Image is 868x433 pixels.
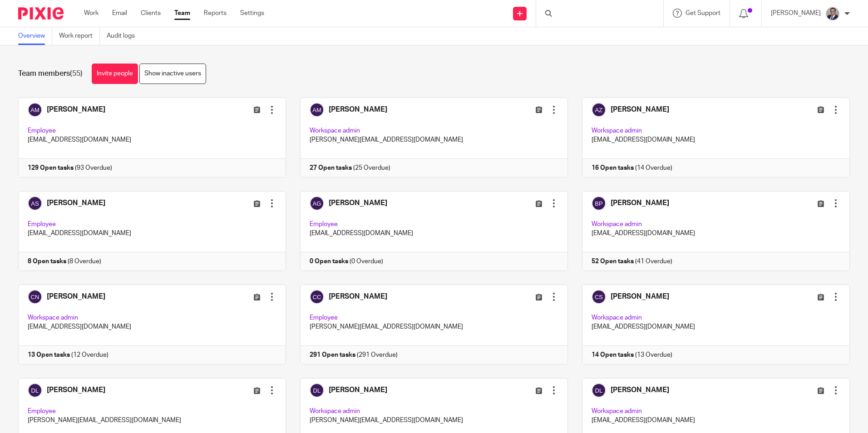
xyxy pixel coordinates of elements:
[139,64,206,84] a: Show inactive users
[70,70,83,77] span: (55)
[18,7,64,20] img: Pixie
[240,9,264,18] a: Settings
[204,9,227,18] a: Reports
[18,27,52,45] a: Overview
[771,9,821,18] p: [PERSON_NAME]
[112,9,127,18] a: Email
[84,9,99,18] a: Work
[686,10,720,16] span: Get Support
[107,27,142,45] a: Audit logs
[825,6,840,21] img: thumbnail_IMG_0720.jpg
[59,27,100,45] a: Work report
[92,64,138,84] a: Invite people
[141,9,161,18] a: Clients
[174,9,190,18] a: Team
[18,69,83,79] h1: Team members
